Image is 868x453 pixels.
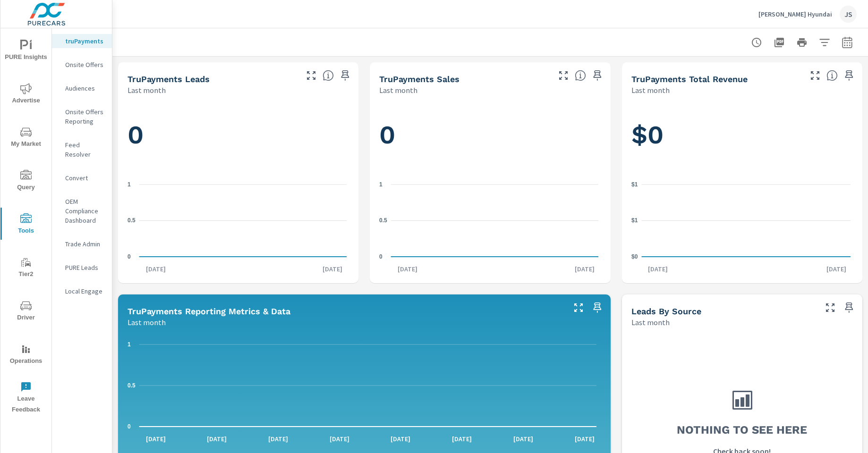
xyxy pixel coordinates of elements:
p: [DATE] [568,264,601,274]
text: 1 [128,181,131,188]
p: PURE Leads [65,263,104,272]
p: [DATE] [200,434,233,444]
h5: truPayments Reporting Metrics & Data [128,306,290,316]
span: Operations [3,344,49,367]
p: [DATE] [384,434,417,444]
p: [DATE] [641,264,674,274]
p: [DATE] [568,434,601,444]
text: 1 [128,341,131,348]
span: Save this to your personalized report [842,68,857,83]
span: Number of sales matched to a truPayments lead. [Source: This data is sourced from the dealer's DM... [575,70,586,81]
h5: truPayments Total Revenue [631,74,748,84]
div: Onsite Offers [52,58,112,72]
span: Tier2 [3,257,49,280]
p: Last month [631,317,670,328]
p: Trade Admin [65,239,104,249]
button: Make Fullscreen [823,300,838,315]
div: Audiences [52,81,112,95]
button: Make Fullscreen [304,68,319,83]
span: Total revenue from sales matched to a truPayments lead. [Source: This data is sourced from the de... [826,70,838,81]
text: 0.5 [128,382,136,389]
div: nav menu [0,28,51,419]
p: Feed Resolver [65,140,104,159]
p: [DATE] [323,434,356,444]
span: Advertise [3,83,49,106]
p: [PERSON_NAME] Hyundai [758,10,832,18]
p: Onsite Offers [65,60,104,69]
button: Make Fullscreen [571,300,586,315]
div: OEM Compliance Dashboard [52,194,112,227]
text: 0.5 [128,217,136,224]
button: Make Fullscreen [808,68,823,83]
button: Select Date Range [838,33,857,52]
span: Driver [3,300,49,323]
text: 0 [128,253,131,260]
span: The number of truPayments leads. [323,70,334,81]
div: Local Engage [52,284,112,298]
text: 1 [379,181,383,188]
p: Last month [631,84,670,96]
p: [DATE] [391,264,424,274]
span: Query [3,170,49,193]
div: Trade Admin [52,237,112,251]
div: Onsite Offers Reporting [52,105,112,128]
h1: 0 [379,119,601,151]
button: "Export Report to PDF" [770,33,789,52]
p: Audiences [65,84,104,93]
div: JS [840,6,857,23]
text: 0 [128,423,131,430]
button: Make Fullscreen [556,68,571,83]
span: Save this to your personalized report [590,68,605,83]
span: Save this to your personalized report [338,68,353,83]
p: [DATE] [507,434,540,444]
p: Last month [379,84,417,96]
p: [DATE] [139,434,172,444]
p: Convert [65,173,104,183]
div: truPayments [52,34,112,48]
p: truPayments [65,36,104,46]
p: OEM Compliance Dashboard [65,197,104,225]
button: Print Report [792,33,811,52]
span: Leave Feedback [3,381,49,415]
h5: truPayments Sales [379,74,460,84]
h3: Nothing to see here [677,422,807,438]
h1: $0 [631,119,853,151]
div: Convert [52,171,112,185]
h5: truPayments Leads [128,74,210,84]
text: $1 [631,181,638,188]
div: PURE Leads [52,260,112,275]
span: My Market [3,126,49,150]
p: [DATE] [262,434,295,444]
span: Tools [3,213,49,236]
span: PURE Insights [3,40,49,63]
text: $0 [631,253,638,260]
div: Feed Resolver [52,138,112,161]
span: Save this to your personalized report [842,300,857,315]
span: Save this to your personalized report [590,300,605,315]
p: [DATE] [445,434,478,444]
h1: 0 [128,119,349,151]
p: Onsite Offers Reporting [65,107,104,126]
text: $1 [631,217,638,224]
p: Last month [128,84,166,96]
p: [DATE] [139,264,172,274]
text: 0.5 [379,217,387,224]
p: [DATE] [316,264,349,274]
text: 0 [379,253,383,260]
button: Apply Filters [815,33,834,52]
p: [DATE] [820,264,853,274]
p: Last month [128,317,166,328]
h5: Leads By Source [631,306,701,316]
p: Local Engage [65,286,104,296]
